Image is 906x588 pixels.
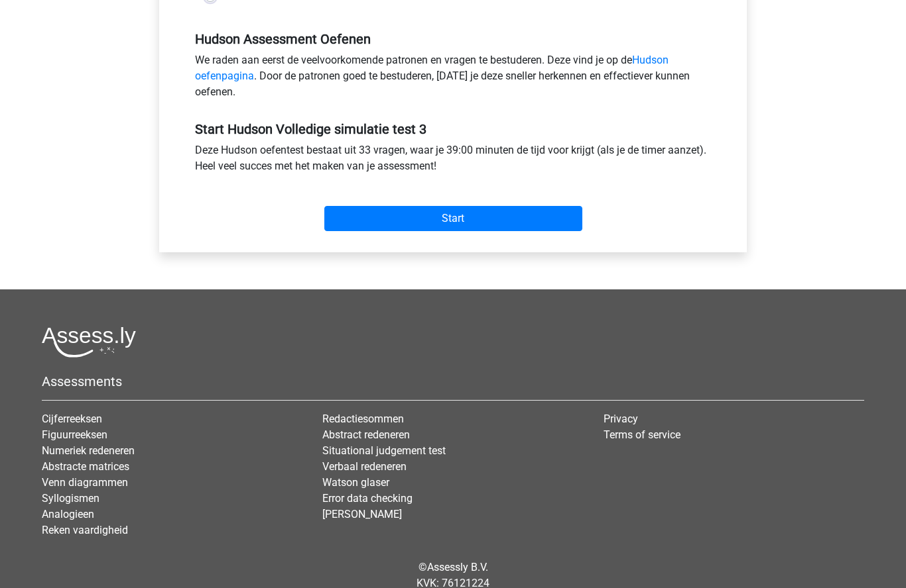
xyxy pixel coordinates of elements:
[185,53,721,106] div: We raden aan eerst de veelvoorkomende patronen en vragen te bestuderen. Deze vind je op de . Door...
[322,477,389,489] a: Watson glaser
[42,524,128,537] a: Reken vaardigheid
[42,413,102,426] a: Cijferreeksen
[42,477,128,489] a: Venn diagrammen
[185,143,721,180] div: Deze Hudson oefentest bestaat uit 33 vragen, waar je 39:00 minuten de tijd voor krijgt (als je de...
[322,509,402,521] a: [PERSON_NAME]
[42,461,129,473] a: Abstracte matrices
[427,562,488,574] a: Assessly B.V.
[42,445,135,458] a: Numeriek redeneren
[604,429,680,442] a: Terms of service
[42,493,99,505] a: Syllogismen
[195,32,711,48] h5: Hudson Assessment Oefenen
[42,509,94,521] a: Analogieen
[42,429,107,442] a: Figuurreeksen
[322,461,407,473] a: Verbaal redeneren
[42,374,864,390] h5: Assessments
[42,327,136,358] img: Assessly logo
[322,445,446,458] a: Situational judgement test
[604,413,638,426] a: Privacy
[322,413,404,426] a: Redactiesommen
[195,122,711,138] h5: Start Hudson Volledige simulatie test 3
[322,429,410,442] a: Abstract redeneren
[322,493,413,505] a: Error data checking
[324,207,582,232] input: Start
